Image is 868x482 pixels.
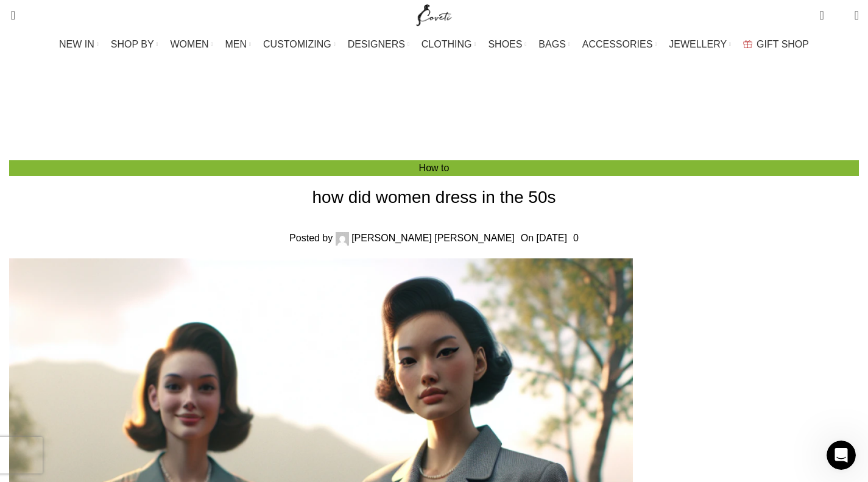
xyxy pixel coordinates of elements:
span: DESIGNERS [348,38,405,50]
span: ACCESSORIES [582,38,653,50]
a: SHOP BY [111,32,158,57]
span: CLOTHING [422,38,472,50]
span: 0 [836,12,845,21]
img: author-avatar [336,232,349,246]
a: JEWELLERY [669,32,731,57]
a: BAGS [538,32,570,57]
span: WOMEN [171,38,209,50]
span: BAGS [538,38,565,50]
div: Main navigation [3,32,865,57]
a: MEN [225,32,251,57]
span: CUSTOMIZING [263,38,331,50]
h3: Blog [416,70,470,102]
a: NEW IN [59,32,99,57]
a: Search [3,3,15,27]
time: On [DATE] [521,233,567,243]
a: 0 [573,233,579,243]
span: MEN [225,38,247,50]
iframe: Intercom live chat [827,441,856,470]
span: SHOP BY [111,38,154,50]
a: Home [409,111,435,121]
h1: how did women dress in the 50s [9,185,859,209]
a: 0 [813,3,830,27]
a: CLOTHING [422,32,476,57]
a: ACCESSORIES [582,32,657,57]
span: JEWELLERY [669,38,727,50]
a: WOMEN [171,32,213,57]
a: Site logo [414,9,454,19]
span: NEW IN [59,38,94,50]
span: SHOES [488,38,522,50]
a: GIFT SHOP [743,32,809,57]
span: 0 [820,6,830,15]
div: My Wishlist [833,3,845,27]
a: CUSTOMIZING [263,32,336,57]
a: DESIGNERS [348,32,409,57]
span: GIFT SHOP [757,38,809,50]
img: GiftBag [743,40,752,48]
span: Posted by [289,233,333,243]
a: How to [447,111,478,121]
a: [PERSON_NAME] [PERSON_NAME] [351,233,515,243]
a: How to [419,163,450,173]
a: SHOES [488,32,526,57]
